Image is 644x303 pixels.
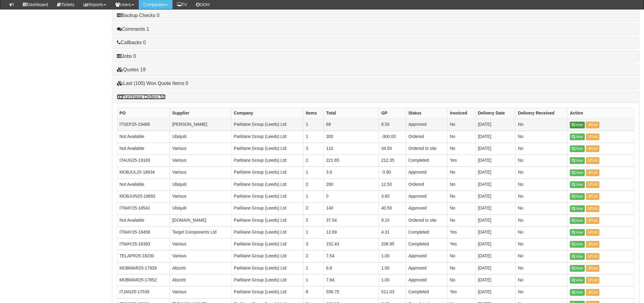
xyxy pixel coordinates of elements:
[231,287,303,298] td: Parklane Group (Leeds) Ltd
[586,146,600,152] a: Edit
[170,155,232,167] td: Various
[231,143,303,155] td: Parklane Group (Leeds) Ltd
[406,251,448,262] td: Approved
[324,108,379,119] th: Total
[516,167,568,179] td: No
[324,167,379,179] td: 3.9
[379,203,406,215] td: 40.50
[570,241,585,248] a: View
[324,275,379,287] td: 7.94
[475,275,516,287] td: [DATE]
[447,215,475,227] td: No
[570,289,585,296] a: View
[475,191,516,203] td: [DATE]
[586,289,600,296] a: Edit
[570,265,585,272] a: View
[475,239,516,251] td: [DATE]
[447,251,475,262] td: No
[303,239,324,251] td: 3
[447,143,475,155] td: No
[570,170,585,176] a: View
[447,275,475,287] td: No
[516,203,568,215] td: No
[567,108,634,119] th: Action
[406,215,448,227] td: Ordered to site
[586,206,600,212] a: Edit
[170,131,232,143] td: Ubiquiti
[170,251,232,262] td: Various
[170,191,232,203] td: Various
[379,108,406,119] th: GP
[447,191,475,203] td: No
[406,239,448,251] td: Completed
[231,251,303,262] td: Parklane Group (Leeds) Ltd
[475,131,516,143] td: [DATE]
[379,119,406,131] td: 8.50
[379,239,406,251] td: 206.95
[586,157,600,164] a: Edit
[117,215,170,227] td: Not Available
[379,143,406,155] td: 34.50
[406,191,448,203] td: Approved
[117,67,146,72] a: Quotes 19
[303,143,324,155] td: 3
[447,262,475,274] td: No
[231,155,303,167] td: Parklane Group (Leeds) Ltd
[324,155,379,167] td: 221.65
[586,193,600,200] a: Edit
[117,203,170,215] td: ITMAY25-18541
[324,215,379,227] td: 37.54
[406,203,448,215] td: Approved
[447,179,475,191] td: No
[475,203,516,215] td: [DATE]
[324,179,379,191] td: 280
[379,275,406,287] td: 1.00
[303,119,324,131] td: 1
[117,239,170,251] td: ITMAY25-18393
[117,26,149,32] a: Comments 1
[303,131,324,143] td: 1
[447,155,475,167] td: Yes
[586,265,600,272] a: Edit
[475,167,516,179] td: [DATE]
[475,179,516,191] td: [DATE]
[170,143,232,155] td: Various
[406,108,448,119] th: Status
[117,179,170,191] td: Not Available
[475,143,516,155] td: [DATE]
[324,287,379,298] td: 556.75
[324,239,379,251] td: 152.43
[586,217,600,224] a: Edit
[324,119,379,131] td: 68
[170,108,232,119] th: Supplier
[406,167,448,179] td: Approved
[117,167,170,179] td: MOBJUL25-18934
[231,203,303,215] td: Parklane Group (Leeds) Ltd
[570,217,585,224] a: View
[516,119,568,131] td: No
[406,275,448,287] td: Approved
[406,262,448,274] td: Approved
[586,277,600,284] a: Edit
[406,227,448,238] td: Completed
[303,287,324,298] td: 6
[475,227,516,238] td: [DATE]
[516,131,568,143] td: No
[117,119,170,131] td: ITSEP25-19468
[170,262,232,274] td: Abzorb
[379,262,406,274] td: 1.00
[586,181,600,188] a: Edit
[117,94,166,100] a: Purchase Orders 50
[475,262,516,274] td: [DATE]
[231,167,303,179] td: Parklane Group (Leeds) Ltd
[586,241,600,248] a: Edit
[170,215,232,227] td: [DOMAIN_NAME]
[379,131,406,143] td: -300.00
[324,191,379,203] td: 0
[516,179,568,191] td: No
[324,262,379,274] td: 6.8
[231,239,303,251] td: Parklane Group (Leeds) Ltd
[117,131,170,143] td: Not Available
[516,262,568,274] td: No
[379,251,406,262] td: 1.00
